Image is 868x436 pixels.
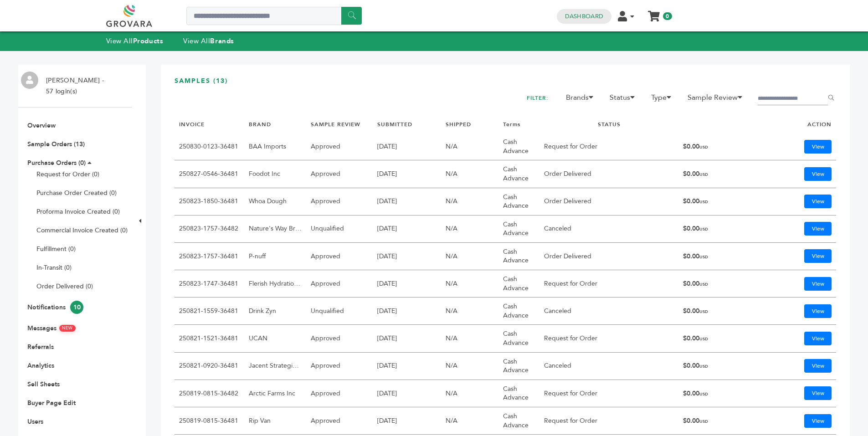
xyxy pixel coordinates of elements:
a: Notifications10 [27,303,83,312]
a: View [804,304,832,318]
td: Jacent Strategic Manufacturing, LLC [244,353,306,380]
td: $0.00 [678,353,755,380]
span: USD [699,336,708,342]
td: Cash Advance [498,188,539,215]
td: Canceled [539,215,678,243]
td: Approved [306,325,373,352]
span: 10 [70,301,83,314]
a: 250819-0815-36481 [179,416,238,425]
td: N/A [441,325,498,352]
td: Approved [306,243,373,270]
td: [DATE] [373,188,441,215]
a: INVOICE [179,121,205,128]
a: Buyer Page Edit [27,399,76,407]
a: Dashboard [565,12,603,21]
td: [DATE] [373,353,441,380]
span: USD [699,391,708,397]
td: Cash Advance [498,325,539,352]
td: Nature's Way Brands LLC [244,215,306,243]
a: 250821-1559-36481 [179,307,238,315]
a: View [804,277,832,291]
span: USD [699,199,708,205]
a: 250823-1757-36481 [179,252,238,261]
td: [DATE] [373,243,441,270]
a: Overview [27,121,56,130]
td: Cash Advance [498,243,539,270]
span: NEW [59,325,76,332]
a: Commercial Invoice Created (0) [36,226,128,235]
a: View [804,359,832,373]
td: Cash Advance [498,160,539,188]
span: USD [699,226,708,232]
td: $0.00 [678,188,755,215]
td: Drink Zyn [244,298,306,325]
a: Proforma Invoice Created (0) [36,207,120,216]
a: View [804,222,832,236]
a: View [804,249,832,263]
td: Approved [306,160,373,188]
td: N/A [441,407,498,435]
td: Order Delivered [539,188,678,215]
td: [DATE] [373,160,441,188]
a: SHIPPED [446,121,471,128]
td: Approved [306,133,373,160]
td: $0.00 [678,380,755,407]
td: BAA Imports [244,133,306,160]
span: USD [699,172,708,177]
td: [DATE] [373,270,441,298]
td: Cash Advance [498,353,539,380]
td: Request for Order [539,407,678,435]
td: [DATE] [373,215,441,243]
li: Type [647,92,681,108]
td: Flerish Hydration, Inc. [244,270,306,298]
td: N/A [441,215,498,243]
td: $0.00 [678,298,755,325]
td: P-nuff [244,243,306,270]
a: BRAND [249,121,271,128]
td: N/A [441,270,498,298]
a: 250823-1757-36482 [179,224,238,233]
strong: Products [133,36,163,46]
td: Canceled [539,353,678,380]
a: View [804,140,832,154]
li: Sample Review [683,92,752,108]
td: Request for Order [539,133,678,160]
td: Approved [306,380,373,407]
td: Request for Order [539,270,678,298]
a: View [804,167,832,181]
td: N/A [441,160,498,188]
td: Request for Order [539,325,678,352]
a: 250819-0815-36482 [179,389,238,398]
a: 250821-1521-36481 [179,334,238,343]
td: Order Delivered [539,160,678,188]
a: Sell Sheets [27,380,60,389]
a: My Cart [648,8,659,18]
td: $0.00 [678,407,755,435]
th: STATUS [539,116,678,133]
input: Search a product or brand... [186,7,362,25]
td: Canceled [539,298,678,325]
td: N/A [441,188,498,215]
td: Foodot Inc [244,160,306,188]
a: In-Transit (0) [36,263,72,272]
td: $0.00 [678,160,755,188]
a: Sample Orders (13) [27,140,85,149]
a: Order Delivered (0) [36,282,93,291]
h2: FILTER: [527,92,549,104]
td: Unqualified [306,215,373,243]
li: Status [605,92,645,108]
a: 250823-1850-36481 [179,197,238,205]
span: USD [699,309,708,314]
input: Filter by keywords [758,92,828,105]
span: 0 [663,12,672,20]
li: [PERSON_NAME] - 57 login(s) [41,75,106,97]
a: Analytics [27,361,54,370]
td: N/A [441,353,498,380]
td: [DATE] [373,380,441,407]
td: $0.00 [678,325,755,352]
h3: SAMPLES (13) [175,77,836,92]
span: USD [699,364,708,369]
strong: Brands [210,36,234,46]
td: Approved [306,270,373,298]
td: Approved [306,188,373,215]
